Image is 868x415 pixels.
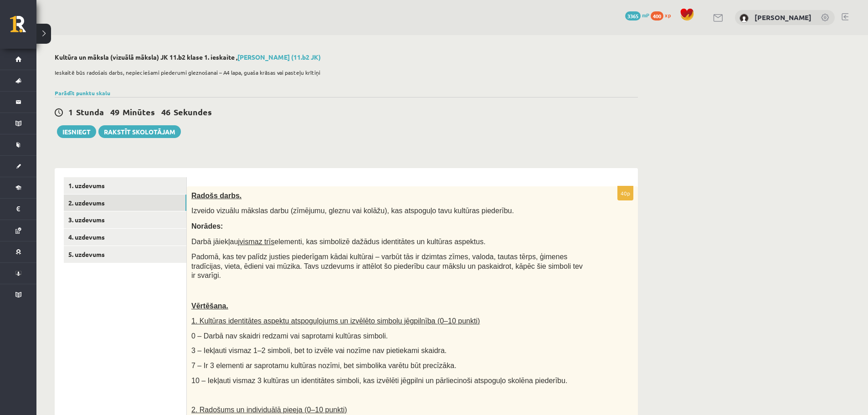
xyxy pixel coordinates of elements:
a: 2. uzdevums [64,195,186,211]
span: xp [665,11,671,19]
span: Sekundes [174,107,212,117]
span: Izveido vizuālu mākslas darbu (zīmējumu, gleznu vai kolāžu), kas atspoguļo tavu kultūras piederību. [191,207,514,215]
span: 49 [110,107,119,117]
span: 0 – Darbā nav skaidri redzami vai saprotami kultūras simboli. [191,332,388,340]
p: Ieskaitē būs radošais darbs, nepieciešami piederumi gleznošanai – A4 lapa, guaša krāsas vai paste... [55,68,633,77]
a: 1. uzdevums [64,177,186,194]
span: Vērtēšana. [191,302,228,310]
a: 400 xp [651,11,675,19]
span: Norādes: [191,222,223,230]
span: 7 – Ir 3 elementi ar saprotamu kultūras nozīmi, bet simbolika varētu būt precīzāka. [191,362,457,369]
a: 4. uzdevums [64,229,186,246]
a: 5. uzdevums [64,246,186,263]
a: Rakstīt skolotājam [98,125,181,138]
a: 3. uzdevums [64,211,186,228]
span: Darbā jāiekļauj elementi, kas simbolizē dažādus identitātes un kultūras aspektus. [191,238,486,246]
span: 400 [651,11,663,20]
span: 2. Radošums un individuālā pieeja (0–10 punkti) [191,406,347,414]
span: mP [642,11,649,19]
a: Parādīt punktu skalu [55,89,110,97]
h2: Kultūra un māksla (vizuālā māksla) JK 11.b2 klase 1. ieskaite , [55,53,638,61]
a: 3365 mP [625,11,649,19]
span: 3365 [625,11,641,20]
span: 1. Kultūras identitātes aspektu atspoguļojums un izvēlēto simbolu jēgpilnība (0–10 punkti) [191,317,480,325]
span: 3 – Iekļauti vismaz 1–2 simboli, bet to izvēle vai nozīme nav pietiekami skaidra. [191,347,447,354]
u: vismaz trīs [240,238,274,246]
span: Padomā, kas tev palīdz justies piederīgam kādai kultūrai – varbūt tās ir dzimtas zīmes, valoda, t... [191,253,583,279]
span: Stunda [76,107,104,117]
a: [PERSON_NAME] (11.b2 JK) [237,53,321,61]
span: 1 [68,107,73,117]
span: 46 [161,107,170,117]
img: Artūrs Masaļskis [740,14,749,23]
span: 10 – Iekļauti vismaz 3 kultūras un identitātes simboli, kas izvēlēti jēgpilni un pārliecinoši ats... [191,377,567,384]
p: 40p [617,186,633,200]
span: Radošs darbs. [191,192,241,200]
button: Iesniegt [57,125,96,138]
span: Minūtes [123,107,155,117]
a: Rīgas 1. Tālmācības vidusskola [10,16,36,39]
a: [PERSON_NAME] [755,13,812,22]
